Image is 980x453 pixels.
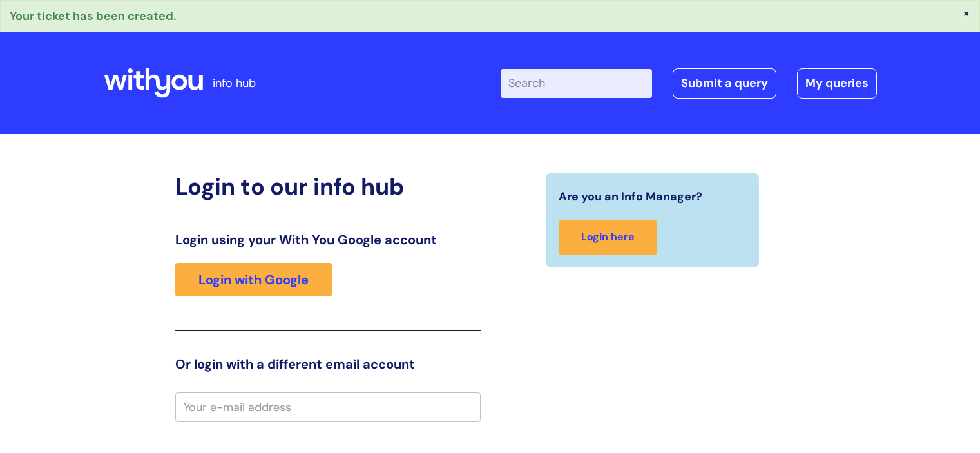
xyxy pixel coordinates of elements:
[213,73,256,93] p: info hub
[175,173,481,200] h2: Login to our info hub
[175,356,481,372] h3: Or login with a different email account
[175,392,481,422] input: Your e-mail address
[673,68,776,98] a: Submit a query
[175,263,332,296] a: Login with Google
[963,7,970,19] button: ×
[559,186,702,207] span: Are you an Info Manager?
[559,220,657,255] a: Login here
[175,232,481,247] h3: Login using your With You Google account
[501,69,652,97] input: Search
[797,68,877,98] a: My queries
